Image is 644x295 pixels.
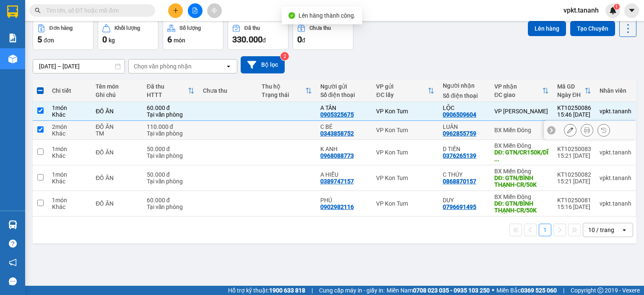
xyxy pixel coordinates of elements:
[494,156,499,162] span: ...
[494,108,549,115] div: VP [PERSON_NAME]
[320,204,354,210] div: 0902982116
[557,83,584,90] div: Mã GD
[257,80,316,102] th: Toggle SortBy
[496,286,557,295] span: Miền Bắc
[494,149,549,162] div: DĐ: GTN/CR150K/DĨ AN
[163,20,223,50] button: Số lượng6món
[443,204,476,210] div: 0796691495
[8,34,17,42] img: solution-icon
[320,197,368,204] div: PHÚ
[52,152,87,159] div: Khác
[96,149,138,156] div: ĐỒ ĂN
[134,62,192,70] div: Chọn văn phòng nhận
[37,34,42,44] span: 5
[147,171,195,178] div: 50.000 đ
[443,82,486,89] div: Người nhận
[147,83,188,90] div: Đã thu
[262,91,305,98] div: Trạng thái
[557,91,584,98] div: Ngày ĐH
[557,204,591,210] div: 15:16 [DATE]
[557,152,591,159] div: 15:21 [DATE]
[96,130,138,137] div: TM
[52,123,87,130] div: 2 món
[9,240,17,248] span: question-circle
[443,130,476,137] div: 0962855759
[320,130,354,137] div: 0343858752
[492,289,494,292] span: ⚪️
[52,146,87,152] div: 1 món
[609,7,617,14] img: icon-new-feature
[557,197,591,204] div: KT10250081
[443,152,476,159] div: 0376265139
[9,277,17,285] span: message
[521,287,557,294] strong: 0369 525 060
[443,111,476,118] div: 0906509604
[600,200,631,207] div: vpkt.tananh
[312,286,313,295] span: |
[494,142,549,149] div: BX Miền Đông
[299,12,356,19] span: Lên hàng thành công.
[7,5,18,18] img: logo-vxr
[102,34,107,44] span: 0
[372,80,439,102] th: Toggle SortBy
[320,171,368,178] div: A HIẾU
[557,111,591,118] div: 15:46 [DATE]
[109,37,115,44] span: kg
[320,104,368,111] div: A TÂN
[557,5,605,16] span: vpkt.tananh
[96,83,138,90] div: Tên món
[624,3,639,18] button: caret-down
[614,4,620,10] sup: 1
[443,171,486,178] div: C THÚY
[320,91,368,98] div: Số điện thoại
[539,224,551,236] button: 1
[35,8,41,13] span: search
[376,175,434,181] div: VP Kon Tum
[179,25,201,31] div: Số lượng
[147,204,195,210] div: Tại văn phòng
[376,91,428,98] div: ĐC lấy
[297,34,302,44] span: 0
[244,25,260,31] div: Đã thu
[44,37,54,44] span: đơn
[52,171,87,178] div: 1 món
[309,25,331,31] div: Chưa thu
[228,286,305,295] span: Hỗ trợ kỹ thuật:
[600,175,631,181] div: vpkt.tananh
[143,80,199,102] th: Toggle SortBy
[557,178,591,185] div: 15:21 [DATE]
[262,83,305,90] div: Thu hộ
[96,200,138,207] div: ĐỒ ĂN
[320,83,368,90] div: Người gửi
[262,37,266,44] span: đ
[8,220,17,229] img: warehouse-icon
[211,8,217,13] span: aim
[147,91,188,98] div: HTTT
[96,108,138,115] div: ĐỒ ĂN
[52,111,87,118] div: Khác
[557,146,591,152] div: KT10250083
[192,8,198,13] span: file-add
[443,123,486,130] div: LUÂN
[52,104,87,111] div: 1 món
[320,123,368,130] div: C BÉ
[168,3,183,18] button: plus
[203,87,253,94] div: Chưa thu
[52,204,87,210] div: Khác
[96,123,138,130] div: ĐỒ ĂN
[9,258,17,266] span: notification
[147,130,195,137] div: Tại văn phòng
[494,193,549,200] div: BX Miền Đông
[147,123,195,130] div: 110.000 đ
[228,20,288,50] button: Đã thu330.000đ
[615,4,618,10] span: 1
[528,21,566,36] button: Lên hàng
[494,175,549,188] div: DĐ: GTN/BÌNH THẠNH-CR/50K
[557,171,591,178] div: KT10250082
[96,91,138,98] div: Ghi chú
[376,127,434,133] div: VP Kon Tum
[147,146,195,152] div: 50.000 đ
[494,127,549,133] div: BX Miền Đông
[376,108,434,115] div: VP Kon Tum
[33,20,93,50] button: Đơn hàng5đơn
